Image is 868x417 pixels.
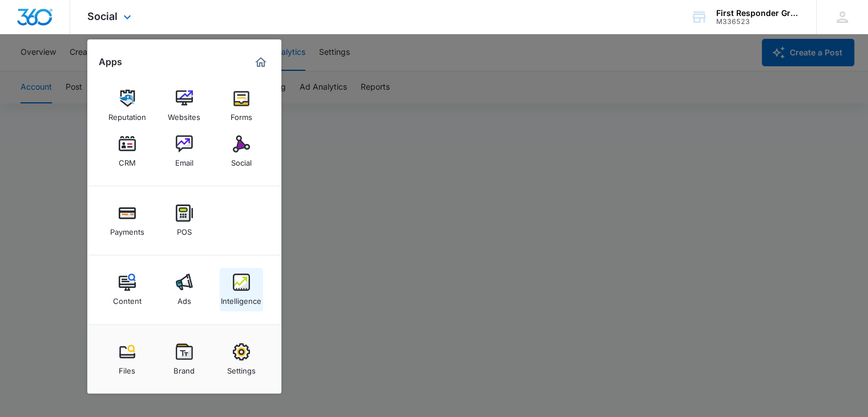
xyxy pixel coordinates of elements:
[220,338,263,381] a: Settings
[108,107,146,122] div: Reputation
[163,199,206,242] a: POS
[252,53,270,71] a: Marketing 360® Dashboard
[175,153,193,167] div: Email
[221,291,261,306] div: Intelligence
[220,268,263,311] a: Intelligence
[227,360,256,375] div: Settings
[168,107,200,122] div: Websites
[177,291,191,306] div: Ads
[99,57,122,67] h2: Apps
[220,130,263,173] a: Social
[110,222,144,236] div: Payments
[87,10,118,22] span: Social
[716,9,800,18] div: account name
[163,130,206,173] a: Email
[119,360,135,375] div: Files
[220,84,263,127] a: Forms
[163,84,206,127] a: Websites
[113,291,142,306] div: Content
[106,338,149,381] a: Files
[106,199,149,242] a: Payments
[231,153,252,167] div: Social
[119,153,136,167] div: CRM
[106,84,149,127] a: Reputation
[163,268,206,311] a: Ads
[716,18,800,26] div: account id
[106,268,149,311] a: Content
[173,360,195,375] div: Brand
[231,107,252,122] div: Forms
[106,130,149,173] a: CRM
[177,222,192,236] div: POS
[163,338,206,381] a: Brand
